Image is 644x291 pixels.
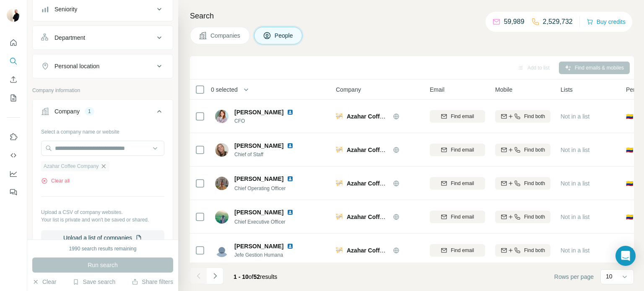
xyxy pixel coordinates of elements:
[543,17,573,27] p: 2,529,732
[336,180,343,187] img: Logo of Azahar Coffee Company
[451,146,474,154] span: Find email
[430,144,485,156] button: Find email
[430,110,485,123] button: Find email
[347,180,415,187] span: Azahar Coffee Company
[561,247,589,254] span: Not in a list
[190,10,634,22] h4: Search
[275,31,294,40] span: People
[234,142,283,150] span: [PERSON_NAME]
[287,175,293,182] img: LinkedIn logo
[451,113,474,120] span: Find email
[554,273,594,281] span: Rows per page
[561,85,573,94] span: Lists
[495,177,551,190] button: Find both
[234,117,304,125] span: CFO
[336,247,343,254] img: Logo of Azahar Coffee Company
[561,113,589,120] span: Not in a list
[495,85,512,94] span: Mobile
[287,243,293,250] img: LinkedIn logo
[336,85,361,94] span: Company
[504,17,525,27] p: 59,989
[210,31,241,40] span: Companies
[215,244,229,257] img: Avatar
[234,175,283,183] span: [PERSON_NAME]
[7,35,20,50] button: Quick start
[234,219,286,225] span: Chief Executive Officer
[495,211,551,223] button: Find both
[55,33,85,42] div: Department
[430,211,485,223] button: Find email
[234,251,304,259] span: Jefe Gestion Humana
[287,109,293,116] img: LinkedIn logo
[626,213,633,221] span: 🇨🇴
[336,147,343,153] img: Logo of Azahar Coffee Company
[626,146,633,154] span: 🇨🇴
[336,113,343,120] img: Logo of Azahar Coffee Company
[430,85,444,94] span: Email
[234,273,249,280] span: 1 - 10
[626,179,633,188] span: 🇨🇴
[7,129,20,144] button: Use Surfe on LinkedIn
[561,147,589,153] span: Not in a list
[561,214,589,220] span: Not in a list
[626,112,633,121] span: 🇨🇴
[606,272,613,281] p: 10
[495,144,551,156] button: Find both
[347,147,415,153] span: Azahar Coffee Company
[430,244,485,257] button: Find email
[7,148,20,163] button: Use Surfe API
[254,273,260,280] span: 52
[73,278,115,286] button: Save search
[41,125,164,136] div: Select a company name or website
[561,180,589,187] span: Not in a list
[234,273,277,280] span: results
[287,142,293,149] img: LinkedIn logo
[287,209,293,216] img: LinkedIn logo
[234,208,283,216] span: [PERSON_NAME]
[249,273,254,280] span: of
[215,143,229,157] img: Avatar
[7,166,20,181] button: Dashboard
[7,185,20,200] button: Feedback
[451,180,474,187] span: Find email
[524,113,545,120] span: Find both
[336,214,343,220] img: Logo of Azahar Coffee Company
[615,246,636,266] div: Open Intercom Messenger
[7,90,20,106] button: My lists
[215,110,229,123] img: Avatar
[430,177,485,190] button: Find email
[33,28,173,48] button: Department
[234,108,283,116] span: [PERSON_NAME]
[85,108,94,115] div: 1
[495,110,551,123] button: Find both
[524,146,545,154] span: Find both
[234,242,283,250] span: [PERSON_NAME]
[207,268,223,284] button: Navigate to next page
[33,56,173,76] button: Personal location
[234,151,304,158] span: Chief of Staff
[495,244,551,257] button: Find both
[347,113,415,120] span: Azahar Coffee Company
[347,214,415,220] span: Azahar Coffee Company
[524,180,545,187] span: Find both
[69,245,137,252] div: 1990 search results remaining
[55,107,80,116] div: Company
[55,62,99,70] div: Personal location
[451,247,474,254] span: Find email
[215,177,229,190] img: Avatar
[524,247,545,254] span: Find both
[55,5,77,13] div: Seniority
[587,16,626,28] button: Buy credits
[451,213,474,221] span: Find email
[44,162,99,170] span: Azahar Coffee Company
[524,213,545,221] span: Find both
[41,216,164,224] p: Your list is private and won't be saved or shared.
[132,278,173,286] button: Share filters
[7,54,20,69] button: Search
[7,72,20,87] button: Enrich CSV
[234,185,286,191] span: Chief Operating Officer
[32,278,56,286] button: Clear
[41,177,70,185] button: Clear all
[41,230,164,245] button: Upload a list of companies
[7,8,20,22] img: Avatar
